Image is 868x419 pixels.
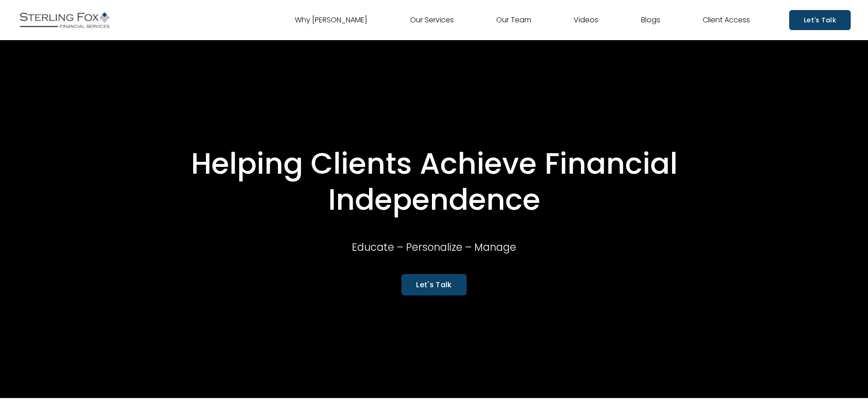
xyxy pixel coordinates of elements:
p: Educate – Personalize – Manage [303,238,565,256]
a: Our Services [410,13,454,27]
a: Videos [574,13,598,27]
h1: Helping Clients Achieve Financial Independence [115,146,753,218]
a: Client Access [703,13,750,27]
a: Why [PERSON_NAME] [295,13,367,27]
a: Let's Talk [789,10,851,30]
a: Our Team [496,13,531,27]
a: Blogs [641,13,660,27]
a: Let's Talk [401,274,466,295]
img: Sterling Fox Financial Services [17,9,112,31]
